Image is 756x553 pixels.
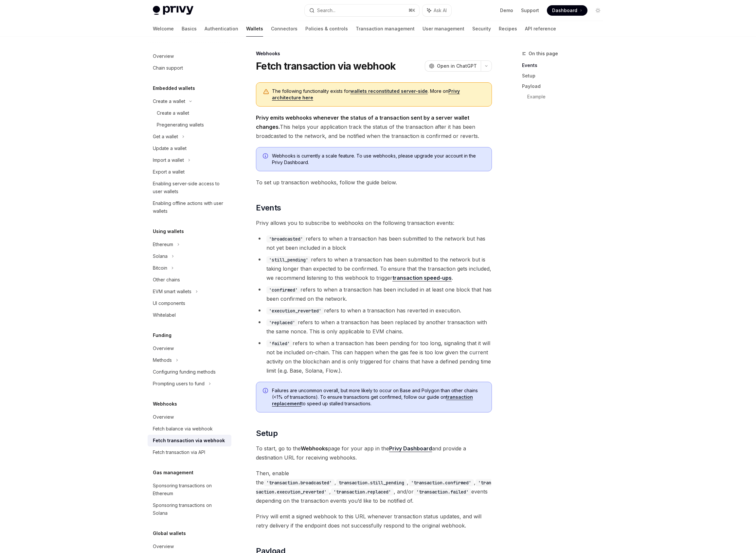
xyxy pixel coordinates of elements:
a: Connectors [271,21,297,37]
div: Chain support [153,64,183,72]
code: 'transaction.failed' [414,488,471,495]
a: wallets reconstituted server-side [350,88,428,94]
span: Webhooks is currently a scale feature. To use webhooks, please upgrade your account in the Privy ... [272,153,485,166]
a: User management [423,21,464,37]
div: Sponsoring transactions on Solana [153,501,227,517]
code: 'execution_reverted' [266,307,324,314]
code: 'failed' [266,340,293,347]
h5: Embedded wallets [153,84,195,92]
a: Chain support [148,62,231,74]
div: Update a wallet [153,144,187,152]
span: Privy will emit a signed webhook to this URL whenever transaction status updates, and will retry ... [256,512,492,530]
a: Recipes [499,21,517,37]
div: Fetch transaction via webhook [153,437,225,444]
div: Overview [153,543,174,550]
span: To start, go to the page for your app in the and provide a destination URL for receiving webhooks. [256,444,492,462]
span: Failures are uncommon overall, but more likely to occur on Base and Polygon than other chains (<1... [272,387,485,407]
a: Example [527,92,608,102]
a: Fetch transaction via webhook [148,435,231,446]
a: Security [472,21,491,37]
span: This helps your application track the status of the transaction after it has been broadcasted to ... [256,113,492,141]
div: Import a wallet [153,156,184,164]
div: Solana [153,252,168,260]
div: Get a wallet [153,133,178,141]
div: Create a wallet [153,97,185,105]
span: Open in ChatGPT [437,63,477,69]
a: Sponsoring transactions on Solana [148,499,231,519]
code: 'still_pending' [266,256,311,263]
div: Search... [317,7,335,14]
li: refers to when a transaction has been pending for too long, signaling that it will not be include... [256,339,492,375]
div: Fetch transaction via API [153,448,205,456]
a: Authentication [205,21,238,37]
div: Webhooks [256,50,492,57]
button: Ask AI [423,5,451,16]
span: To set up transaction webhooks, follow the guide below. [256,178,492,187]
a: Privy Dashboard [389,445,432,452]
div: Ethereum [153,241,173,248]
a: Overview [148,541,231,552]
div: Export a wallet [153,168,185,176]
a: Basics [182,21,197,37]
code: 'transaction.confirmed' [408,479,474,486]
h5: Gas management [153,469,193,477]
a: Overview [148,411,231,423]
h1: Fetch transaction via webhook [256,60,396,72]
a: Create a wallet [148,107,231,119]
a: Fetch transaction via API [148,446,231,458]
div: Prompting users to fund [153,380,205,388]
span: Events [256,203,281,213]
a: Support [521,7,539,14]
strong: Webhooks [301,445,328,452]
a: Enabling offline actions with user wallets [148,197,231,217]
button: Search...⌘K [305,5,419,16]
a: Update a wallet [148,142,231,154]
a: Export a wallet [148,166,231,178]
li: refers to when a transaction has been submitted to the network but is taking longer than expected... [256,255,492,282]
span: Then, enable the , , , , , and/or events depending on the transaction events you’d like to be not... [256,469,492,505]
div: Create a wallet [157,109,189,117]
code: transaction.still_pending [336,479,407,486]
code: 'transaction.broadcasted' [264,479,334,486]
a: Events [522,60,608,71]
h5: Using wallets [153,227,184,235]
a: Welcome [153,21,174,37]
div: Enabling server-side access to user wallets [153,180,227,195]
a: Pregenerating wallets [148,119,231,131]
a: Configuring funding methods [148,366,231,378]
span: The following functionality exists for . More on [272,88,485,101]
h5: Global wallets [153,529,186,537]
a: Dashboard [547,5,587,16]
a: Policies & controls [305,21,348,37]
code: 'confirmed' [266,286,300,293]
svg: Info [263,153,269,160]
div: Other chains [153,276,180,284]
a: Sponsoring transactions on Ethereum [148,480,231,499]
div: Configuring funding methods [153,368,216,376]
span: Dashboard [552,7,577,14]
div: Fetch balance via webhook [153,425,213,433]
div: Sponsoring transactions on Ethereum [153,482,227,497]
a: Overview [148,50,231,62]
a: UI components [148,297,231,309]
span: On this page [529,50,558,58]
div: Overview [153,413,174,421]
span: Ask AI [434,7,447,14]
li: refers to when a transaction has been submitted to the network but has not yet been included in a... [256,234,492,252]
div: Bitcoin [153,264,167,272]
li: refers to when a transaction has been included in at least one block that has been confirmed on t... [256,285,492,303]
strong: Privy emits webhooks whenever the status of a transaction sent by a server wallet changes. [256,114,469,130]
a: Enabling server-side access to user wallets [148,178,231,197]
div: EVM smart wallets [153,288,191,295]
div: Pregenerating wallets [157,121,204,129]
a: transaction speed-ups [392,275,452,281]
li: refers to when a transaction has been replaced by another transaction with the same nonce. This i... [256,318,492,336]
button: Open in ChatGPT [425,60,481,72]
div: Enabling offline actions with user wallets [153,199,227,215]
code: 'replaced' [266,319,298,326]
img: light logo [153,6,193,15]
a: Whitelabel [148,309,231,321]
div: Overview [153,344,174,352]
a: API reference [525,21,556,37]
h5: Webhooks [153,400,177,408]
